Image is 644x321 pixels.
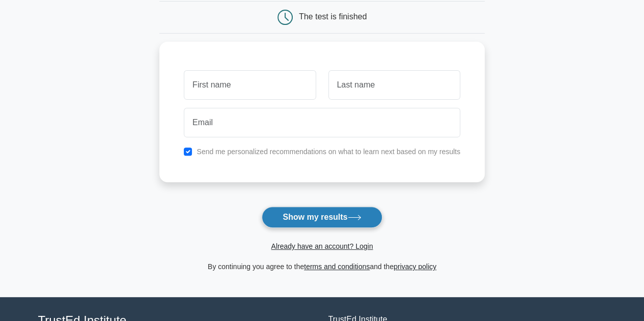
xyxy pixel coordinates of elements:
input: First name [184,70,316,100]
button: Show my results [262,207,382,228]
a: Already have an account? Login [271,242,373,250]
label: Send me personalized recommendations on what to learn next based on my results [197,148,460,156]
input: Last name [328,70,460,100]
a: terms and conditions [304,262,370,271]
div: By continuing you agree to the and the [153,260,491,273]
input: Email [184,108,460,137]
div: The test is finished [299,12,367,21]
a: privacy policy [394,262,436,271]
